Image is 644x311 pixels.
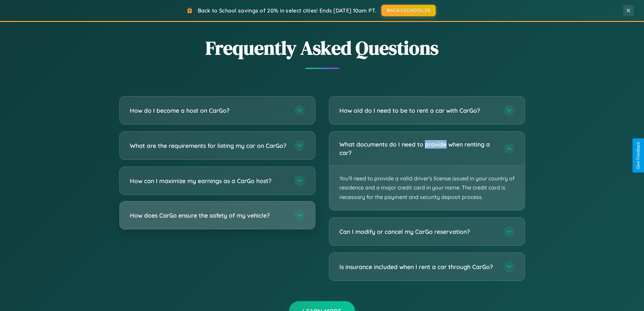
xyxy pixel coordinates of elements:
[130,177,287,185] h3: How can I maximize my earnings as a CarGo host?
[130,106,287,115] h3: How do I become a host on CarGo?
[198,7,376,14] span: Back to School savings of 20% in select cities! Ends [DATE] 10am PT.
[339,106,497,115] h3: How old do I need to be to rent a car with CarGo?
[339,263,497,271] h3: Is insurance included when I rent a car through CarGo?
[119,35,525,61] h2: Frequently Asked Questions
[636,142,641,169] div: Give Feedback
[339,227,497,236] h3: Can I modify or cancel my CarGo reservation?
[329,165,525,210] p: You'll need to provide a valid driver's license issued in your country of residence and a major c...
[381,5,436,16] button: BACK2SCHOOL20
[130,211,287,220] h3: How does CarGo ensure the safety of my vehicle?
[130,141,287,150] h3: What are the requirements for listing my car on CarGo?
[339,140,497,157] h3: What documents do I need to provide when renting a car?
